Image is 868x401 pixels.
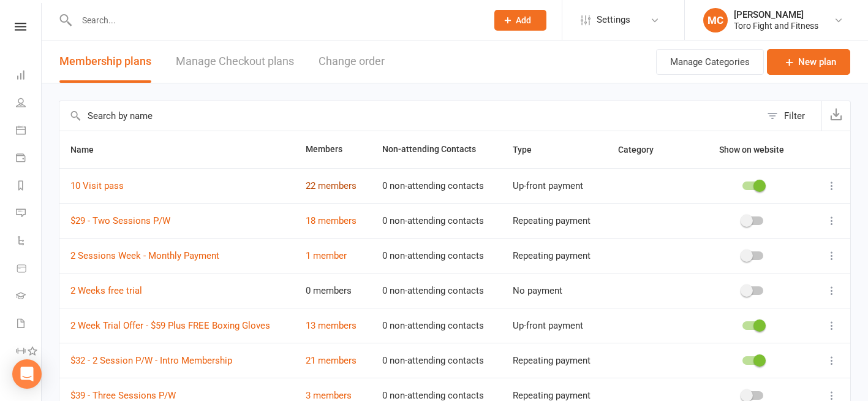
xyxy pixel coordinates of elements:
span: Add [516,15,531,25]
a: Manage Checkout plans [176,40,294,83]
td: Up-front payment [502,308,607,343]
td: Repeating payment [502,238,607,273]
td: 0 non-attending contacts [371,308,502,343]
td: 0 members [295,273,372,308]
td: No payment [502,273,607,308]
a: 10 Visit pass [70,180,124,191]
button: Membership plans [59,40,151,83]
button: Change order [319,40,385,83]
span: Category [618,145,667,155]
button: Show on website [708,142,798,157]
button: Name [70,142,107,157]
input: Search by name [59,101,761,131]
span: Name [70,145,107,155]
a: 2 Weeks free trial [70,285,142,296]
span: Type [513,145,545,155]
a: 13 members [306,320,357,331]
td: 0 non-attending contacts [371,168,502,203]
th: Members [295,131,372,168]
th: Non-attending Contacts [371,131,502,168]
td: 0 non-attending contacts [371,238,502,273]
td: Repeating payment [502,203,607,238]
a: 21 members [306,355,357,366]
td: 0 non-attending contacts [371,273,502,308]
div: MC [703,8,728,32]
div: Toro Fight and Fitness [734,20,818,31]
a: Product Sales [16,256,41,283]
a: 22 members [306,180,357,191]
a: Payments [16,145,41,173]
a: New plan [767,49,850,75]
button: Type [513,142,545,157]
button: Add [494,10,546,31]
a: $39 - Three Sessions P/W [70,390,176,401]
div: Open Intercom Messenger [12,359,42,389]
div: [PERSON_NAME] [734,9,818,20]
td: 0 non-attending contacts [371,343,502,378]
a: $29 - Two Sessions P/W [70,215,170,226]
a: 18 members [306,215,357,226]
a: 1 member [306,250,347,261]
td: 0 non-attending contacts [371,203,502,238]
button: Category [618,142,667,157]
button: Filter [761,101,821,131]
a: Calendar [16,118,41,145]
a: People [16,90,41,118]
div: Filter [784,109,805,123]
a: 2 Week Trial Offer - $59 Plus FREE Boxing Gloves [70,320,270,331]
td: Repeating payment [502,343,607,378]
a: Reports [16,173,41,200]
a: $32 - 2 Session P/W - Intro Membership [70,355,232,366]
a: 3 members [306,390,352,401]
td: Up-front payment [502,168,607,203]
span: Show on website [719,145,784,155]
button: Manage Categories [656,49,764,75]
input: Search... [73,12,478,29]
a: 2 Sessions Week - Monthly Payment [70,250,219,261]
a: Dashboard [16,63,41,90]
span: Settings [597,6,630,34]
